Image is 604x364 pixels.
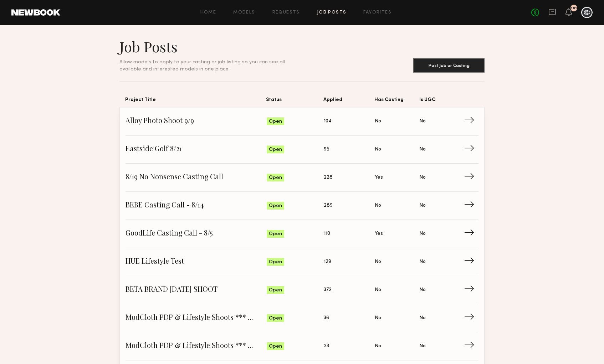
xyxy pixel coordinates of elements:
[233,10,255,15] a: Models
[375,146,381,153] span: No
[324,230,330,238] span: 110
[419,230,426,238] span: No
[324,202,333,210] span: 289
[126,248,478,276] a: HUE Lifestyle TestOpen129NoNo→
[419,258,426,266] span: No
[464,313,478,323] span: →
[126,172,267,183] span: 8/19 No Nonsense Casting Call
[126,285,267,295] span: BETA BRAND [DATE] SHOOT
[269,231,282,238] span: Open
[126,341,267,352] span: ModCloth PDP & Lifestyle Shoots *** PLUS SIZE ***
[272,10,300,15] a: Requests
[419,286,426,294] span: No
[375,174,383,181] span: Yes
[269,202,282,210] span: Open
[119,60,285,72] span: Allow models to apply to your casting or job listing so you can see all available and interested ...
[375,202,381,210] span: No
[126,144,267,155] span: Eastside Golf 8/21
[126,107,478,136] a: Alloy Photo Shoot 9/9Open104NoNo→
[571,6,577,10] div: 181
[200,10,216,15] a: Home
[126,116,267,127] span: Alloy Photo Shoot 9/9
[464,257,478,267] span: →
[126,276,478,304] a: BETA BRAND [DATE] SHOOTOpen372NoNo→
[419,96,464,107] span: Is UGC
[269,315,282,322] span: Open
[324,174,333,181] span: 228
[119,38,302,56] h1: Job Posts
[269,287,282,294] span: Open
[126,164,478,192] a: 8/19 No Nonsense Casting CallOpen228YesNo→
[375,230,383,238] span: Yes
[126,220,478,248] a: GoodLife Casting Call - 8/5Open110YesNo→
[126,136,478,164] a: Eastside Golf 8/21Open95NoNo→
[126,304,478,332] a: ModCloth PDP & Lifestyle Shoots *** PLUS SIZE ***Open36NoNo→
[464,144,478,155] span: →
[375,286,381,294] span: No
[269,259,282,266] span: Open
[324,342,329,350] span: 23
[419,314,426,322] span: No
[324,286,332,294] span: 372
[363,10,391,15] a: Favorites
[324,314,329,322] span: 36
[324,146,329,153] span: 95
[464,172,478,183] span: →
[324,258,331,266] span: 129
[464,341,478,352] span: →
[323,96,374,107] span: Applied
[125,96,266,107] span: Project Title
[464,228,478,239] span: →
[126,332,478,360] a: ModCloth PDP & Lifestyle Shoots *** PLUS SIZE ***Open23NoNo→
[375,117,381,125] span: No
[269,174,282,181] span: Open
[317,10,347,15] a: Job Posts
[375,314,381,322] span: No
[269,146,282,153] span: Open
[464,116,478,127] span: →
[126,257,267,267] span: HUE Lifestyle Test
[419,202,426,210] span: No
[419,146,426,153] span: No
[126,313,267,323] span: ModCloth PDP & Lifestyle Shoots *** PLUS SIZE ***
[464,285,478,295] span: →
[413,58,485,73] button: Post Job or Casting
[126,228,267,239] span: GoodLife Casting Call - 8/5
[419,117,426,125] span: No
[375,258,381,266] span: No
[375,342,381,350] span: No
[269,118,282,125] span: Open
[374,96,419,107] span: Has Casting
[419,342,426,350] span: No
[419,174,426,181] span: No
[269,343,282,350] span: Open
[324,117,332,125] span: 104
[266,96,323,107] span: Status
[126,192,478,220] a: BEBE Casting Call - 8/14Open289NoNo→
[126,200,267,211] span: BEBE Casting Call - 8/14
[464,200,478,211] span: →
